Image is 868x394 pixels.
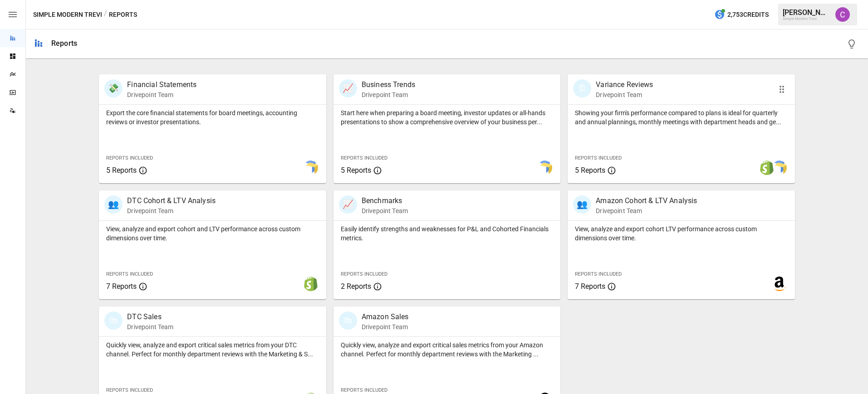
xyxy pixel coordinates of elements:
[304,161,318,175] img: smart model
[341,387,387,393] span: Reports Included
[339,79,357,97] div: 📈
[106,340,319,359] p: Quickly view, analyze and export critical sales metrics from your DTC channel. Perfect for monthl...
[127,206,216,215] p: Drivepoint Team
[106,387,153,393] span: Reports Included
[575,224,787,243] p: View, analyze and export cohort LTV performance across custom dimensions over time.
[106,224,319,243] p: View, analyze and export cohort and LTV performance across custom dimensions over time.
[760,161,774,175] img: shopify
[362,195,408,206] p: Benchmarks
[51,39,77,48] div: Reports
[339,311,357,330] div: 🛍
[341,155,387,161] span: Reports Included
[106,108,319,126] p: Export the core financial statements for board meetings, accounting reviews or investor presentat...
[596,206,697,215] p: Drivepoint Team
[104,9,107,20] div: /
[341,166,371,175] span: 5 Reports
[339,195,357,214] div: 📈
[341,282,371,291] span: 2 Reports
[575,155,622,161] span: Reports Included
[341,271,387,277] span: Reports Included
[33,9,102,20] button: Simple Modern Trevi
[573,195,591,214] div: 👥
[772,277,787,291] img: amazon
[772,161,787,175] img: smart model
[304,277,318,291] img: shopify
[362,90,415,99] p: Drivepoint Team
[575,108,787,126] p: Showing your firm's performance compared to plans is ideal for quarterly and annual plannings, mo...
[835,7,850,22] img: Corbin Wallace
[127,311,173,322] p: DTC Sales
[341,108,553,126] p: Start here when preparing a board meeting, investor updates or all-hands presentations to show a ...
[538,161,552,175] img: smart model
[362,322,409,331] p: Drivepoint Team
[127,79,196,90] p: Financial Statements
[127,195,216,206] p: DTC Cohort & LTV Analysis
[575,282,605,291] span: 7 Reports
[575,271,622,277] span: Reports Included
[596,195,697,206] p: Amazon Cohort & LTV Analysis
[362,311,409,322] p: Amazon Sales
[362,206,408,215] p: Drivepoint Team
[127,322,173,331] p: Drivepoint Team
[106,155,153,161] span: Reports Included
[596,90,653,99] p: Drivepoint Team
[783,17,830,21] div: Simple Modern Trevi
[104,311,123,330] div: 🛍
[104,195,123,214] div: 👥
[575,166,605,175] span: 5 Reports
[783,8,830,17] div: [PERSON_NAME]
[106,166,137,175] span: 5 Reports
[573,79,591,97] div: 🗓
[106,271,153,277] span: Reports Included
[341,224,553,243] p: Easily identify strengths and weaknesses for P&L and Cohorted Financials metrics.
[711,6,772,23] button: 2,753Credits
[830,2,855,27] button: Corbin Wallace
[596,79,653,90] p: Variance Reviews
[104,79,123,97] div: 💸
[727,9,769,20] span: 2,753 Credits
[106,282,137,291] span: 7 Reports
[127,90,196,99] p: Drivepoint Team
[341,340,553,359] p: Quickly view, analyze and export critical sales metrics from your Amazon channel. Perfect for mon...
[362,79,415,90] p: Business Trends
